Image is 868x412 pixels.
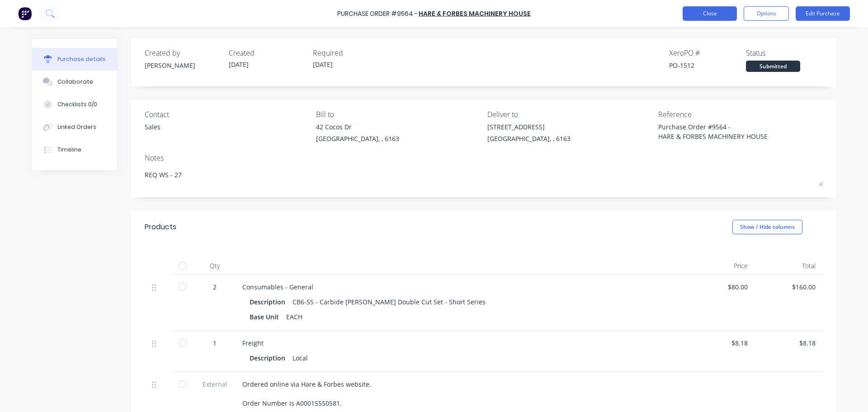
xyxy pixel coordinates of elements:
div: [STREET_ADDRESS] [487,122,571,132]
div: CB6-5S - Carbide [PERSON_NAME] Double Cut Set - Short Series [292,295,486,308]
div: [GEOGRAPHIC_DATA], , 6163 [487,134,571,143]
div: [GEOGRAPHIC_DATA], , 6163 [316,134,399,143]
div: Local [292,351,308,365]
div: 2 [202,282,228,292]
div: Description [250,295,292,308]
div: Consumables - General [242,282,680,292]
button: Show / Hide columns [732,220,802,234]
textarea: Purchase Order #9564 - HARE & FORBES MACHINERY HOUSE [658,122,771,142]
div: Required [313,47,390,58]
div: Reference [658,109,823,120]
div: Description [250,351,292,365]
div: Contact [145,109,309,120]
div: Bill to [316,109,481,120]
button: Linked Orders [32,116,117,138]
div: PO-1512 [669,61,746,70]
div: EACH [286,310,302,323]
div: Status [746,47,823,58]
div: $8.18 [694,338,748,348]
img: Factory [18,7,32,20]
div: 42 Cocos Dr [316,122,399,132]
div: Submitted [746,61,800,72]
div: Sales [145,122,160,132]
div: Created [229,47,306,58]
div: Xero PO # [669,47,746,58]
div: Timeline [57,146,81,154]
span: External [202,379,228,389]
textarea: REQ WS - 27 [145,166,823,186]
div: Products [145,222,176,232]
div: $80.00 [694,282,748,292]
div: Linked Orders [57,123,96,131]
div: $160.00 [762,282,816,292]
button: Collaborate [32,71,117,93]
button: Edit Purchase [796,6,850,21]
div: 1 [202,338,228,348]
button: Checklists 0/0 [32,93,117,116]
div: Deliver to [487,109,652,120]
div: $8.18 [762,338,816,348]
button: Options [744,6,789,21]
div: Base Unit [250,310,286,323]
div: Freight [242,338,680,348]
a: HARE & FORBES MACHINERY HOUSE [419,9,531,18]
div: Qty [194,257,235,275]
div: Collaborate [57,78,93,86]
div: Purchase Order #9564 - [337,9,418,19]
button: Close [683,6,737,21]
div: Checklists 0/0 [57,100,97,109]
div: Purchase details [57,55,106,63]
div: Notes [145,152,823,163]
div: [PERSON_NAME] [145,61,222,70]
button: Timeline [32,138,117,161]
div: Created by [145,47,222,58]
div: Total [755,257,823,275]
button: Purchase details [32,48,117,71]
div: Price [687,257,755,275]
